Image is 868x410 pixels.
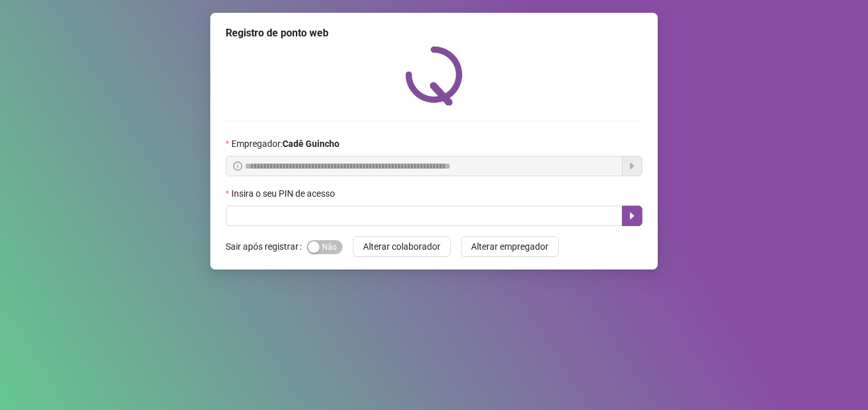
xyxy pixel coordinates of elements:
span: Empregador : [231,137,339,151]
strong: Cadê Guincho [283,139,339,149]
span: caret-right [627,211,637,221]
label: Sair após registrar [226,236,307,257]
label: Insira o seu PIN de acesso [226,186,343,201]
span: Alterar empregador [471,239,548,254]
img: QRPoint [405,46,463,105]
span: Alterar colaborador [363,239,440,254]
span: info-circle [233,162,242,171]
div: Registro de ponto web [226,26,642,41]
button: Alterar empregador [461,236,559,257]
button: Alterar colaborador [353,236,451,257]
